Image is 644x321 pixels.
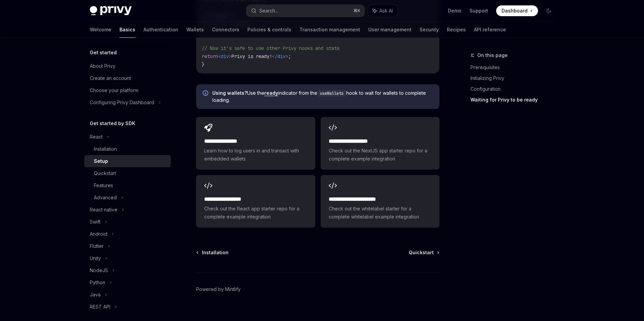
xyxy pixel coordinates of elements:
[212,22,239,38] a: Connectors
[353,8,360,13] span: ⌘ K
[379,7,393,14] span: Ask AI
[264,90,278,96] a: ready
[90,279,105,287] div: Python
[469,7,488,14] a: Support
[299,22,360,38] a: Transaction management
[94,194,117,202] div: Advanced
[90,266,108,274] div: NodeJS
[197,249,229,256] a: Installation
[272,53,277,59] span: </
[229,53,232,59] span: >
[288,53,291,59] span: ;
[471,94,560,105] a: Waiting for Privy to be ready
[286,53,288,59] span: >
[84,84,171,96] a: Choose your platform
[277,53,286,59] span: div
[474,22,506,38] a: API reference
[90,254,101,262] div: Unity
[84,143,171,155] a: Installation
[84,60,171,72] a: About Privy
[448,7,461,14] a: Demo
[90,119,135,127] h5: Get started by SDK
[259,7,278,15] div: Search...
[90,133,103,141] div: React
[409,249,434,256] span: Quickstart
[84,179,171,192] a: Features
[143,22,178,38] a: Authentication
[329,147,431,163] span: Check out the NextJS app starter repo for a complete example integration
[212,90,433,104] span: Use the indicator from the hook to wait for wallets to complete loading.
[90,218,101,226] div: Swift
[94,169,116,177] div: Quickstart
[202,45,340,51] span: // Now it's safe to use other Privy hooks and state
[221,53,229,59] span: div
[204,205,307,221] span: Check out the React app starter repo for a complete example integration
[84,167,171,179] a: Quickstart
[202,61,205,67] span: }
[420,22,439,38] a: Security
[90,242,104,250] div: Flutter
[203,90,210,97] svg: Info
[368,5,398,17] button: Ask AI
[90,303,110,311] div: REST API
[202,249,229,256] span: Installation
[247,22,291,38] a: Policies & controls
[329,205,431,221] span: Check out the whitelabel starter for a complete whitelabel example integration
[471,84,560,94] a: Configuration
[90,49,117,57] h5: Get started
[90,62,115,70] div: About Privy
[196,175,315,228] a: **** **** **** ***Check out the React app starter repo for a complete example integration
[196,286,241,293] a: Powered by Mintlify
[502,7,528,14] span: Dashboard
[246,5,365,17] button: Search...⌘K
[212,90,247,96] strong: Using wallets?
[90,98,154,107] div: Configuring Privy Dashboard
[94,157,108,165] div: Setup
[119,22,135,38] a: Basics
[321,117,439,170] a: **** **** **** ****Check out the NextJS app starter repo for a complete example integration
[90,230,107,238] div: Android
[496,5,538,16] a: Dashboard
[471,73,560,84] a: Initializing Privy
[90,291,101,299] div: Java
[204,147,307,163] span: Learn how to log users in and transact with embedded wallets
[90,206,117,214] div: React native
[368,22,411,38] a: User management
[321,175,439,228] a: **** **** **** **** ***Check out the whitelabel starter for a complete whitelabel example integra...
[471,62,560,73] a: Prerequisites
[90,86,138,94] div: Choose your platform
[317,90,346,97] code: useWallets
[90,22,111,38] a: Welcome
[218,53,221,59] span: <
[94,145,117,153] div: Installation
[94,181,113,189] div: Features
[409,249,439,256] a: Quickstart
[196,117,315,170] a: **** **** **** *Learn how to log users in and transact with embedded wallets
[477,51,508,59] span: On this page
[84,72,171,84] a: Create an account
[202,53,218,59] span: return
[90,6,132,16] img: dark logo
[447,22,466,38] a: Recipes
[232,53,272,59] span: Privy is ready!
[186,22,204,38] a: Wallets
[90,74,131,82] div: Create an account
[84,155,171,167] a: Setup
[543,5,554,16] button: Toggle dark mode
